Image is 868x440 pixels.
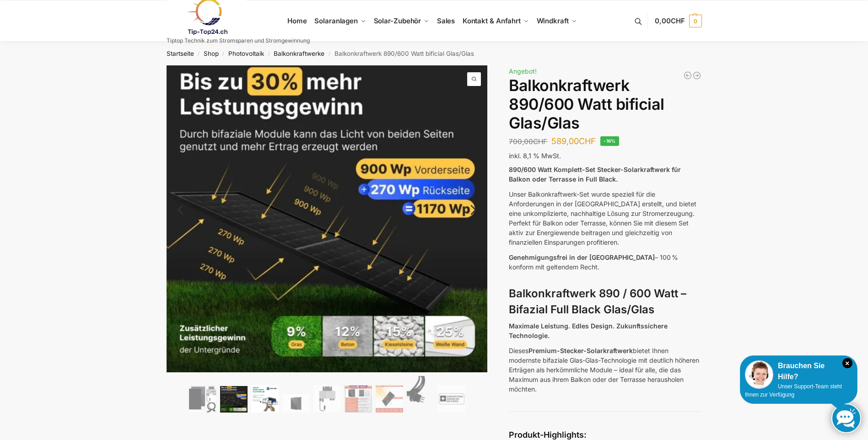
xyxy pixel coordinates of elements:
[579,136,596,146] span: CHF
[600,136,619,146] span: -16%
[683,71,692,80] a: 890/600 Watt Solarkraftwerk + 2,7 KW Batteriespeicher Genehmigungsfrei
[204,50,219,57] a: Shop
[655,16,685,25] span: 0,00
[228,50,264,57] a: Photovoltaik
[438,385,465,413] img: Balkonkraftwerk 890/600 Watt bificial Glas/Glas – Bild 9
[509,152,561,160] span: inkl. 8,1 % MwSt.
[533,137,547,146] span: CHF
[458,0,533,42] a: Kontakt & Anfahrt
[509,137,547,146] bdi: 700,00
[274,50,324,57] a: Balkonkraftwerke
[509,76,701,132] h1: Balkonkraftwerk 890/600 Watt bificial Glas/Glas
[689,15,702,27] span: 0
[167,38,310,43] p: Tiptop Technik zum Stromsparen und Stromgewinnung
[528,347,633,354] strong: Premium-Stecker-Solarkraftwerk
[311,0,370,42] a: Solaranlagen
[264,50,274,58] span: /
[282,394,310,413] img: Maysun
[509,166,681,183] strong: 890/600 Watt Komplett-Set Stecker-Solarkraftwerk für Balkon oder Terrasse in Full Black.
[314,16,358,25] span: Solaranlagen
[671,16,685,25] span: CHF
[345,385,372,413] img: Bificial im Vergleich zu billig Modulen
[692,71,701,80] a: Steckerkraftwerk 890/600 Watt, mit Ständer für Terrasse inkl. Lieferung
[655,7,701,35] a: 0,00CHF 0
[324,50,334,58] span: /
[370,0,433,42] a: Solar-Zubehör
[509,322,668,339] strong: Maximale Leistung. Edles Design. Zukunftssichere Technologie.
[313,385,341,413] img: Balkonkraftwerk 890/600 Watt bificial Glas/Glas – Bild 5
[509,287,686,316] strong: Balkonkraftwerk 890 / 600 Watt – Bifazial Full Black Glas/Glas
[509,430,587,440] strong: Produkt-Highlights:
[374,16,421,25] span: Solar-Zubehör
[745,383,842,398] span: Unser Support-Team steht Ihnen zur Verfügung
[189,385,216,413] img: Bificiales Hochleistungsmodul
[437,16,455,25] span: Sales
[463,16,521,25] span: Kontakt & Anfahrt
[842,358,852,368] i: Schließen
[745,360,773,389] img: Customer service
[509,253,655,261] span: Genehmigungsfrei in der [GEOGRAPHIC_DATA]
[219,50,228,58] span: /
[533,0,581,42] a: Windkraft
[150,42,718,65] nav: Breadcrumb
[194,50,204,58] span: /
[433,0,458,42] a: Sales
[537,16,569,25] span: Windkraft
[509,189,701,247] p: Unser Balkonkraftwerk-Set wurde speziell für die Anforderungen in der [GEOGRAPHIC_DATA] erstellt,...
[376,385,403,413] img: Bificial 30 % mehr Leistung
[745,360,852,382] div: Brauchen Sie Hilfe?
[251,385,279,413] img: Balkonkraftwerk 890/600 Watt bificial Glas/Glas – Bild 3
[551,136,596,146] bdi: 589,00
[407,376,434,413] img: Anschlusskabel-3meter_schweizer-stecker
[487,65,809,386] img: Balkonkraftwerk 890/600 Watt bificial Glas/Glas 5
[509,67,537,75] span: Angebot!
[509,253,678,271] span: – 100 % konform mit geltendem Recht.
[167,50,194,57] a: Startseite
[220,386,248,412] img: Balkonkraftwerk 890/600 Watt bificial Glas/Glas – Bild 2
[509,346,701,394] p: Dieses bietet Ihnen modernste bifaziale Glas-Glas-Technologie mit deutlich höheren Erträgen als h...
